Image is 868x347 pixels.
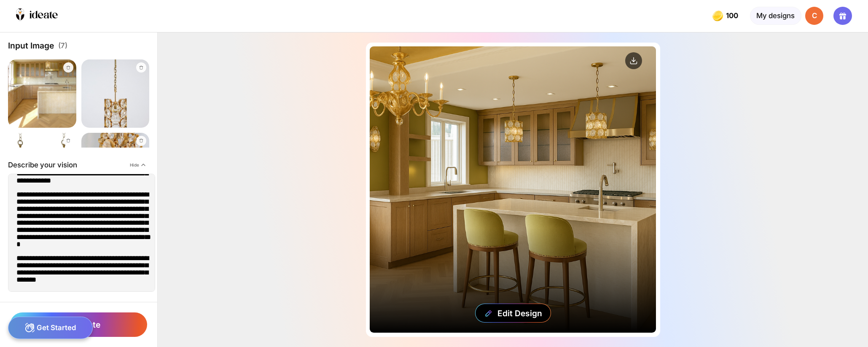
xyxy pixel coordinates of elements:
span: (7) [58,41,67,50]
span: Hide [130,162,139,167]
div: Get Started [8,317,93,339]
div: My designs [750,7,801,25]
div: C [805,7,823,25]
span: 100 [726,12,740,20]
div: Edit Design [497,308,542,318]
div: Input Image [8,40,149,51]
div: Describe your vision [8,161,77,169]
